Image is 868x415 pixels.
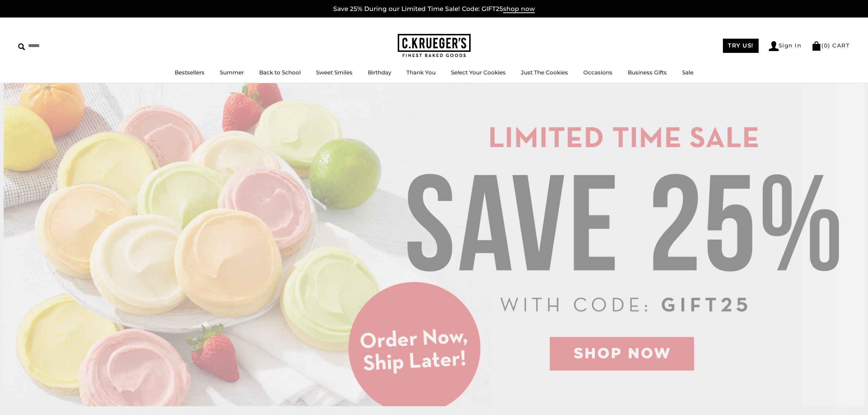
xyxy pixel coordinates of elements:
[583,69,612,76] a: Occasions
[398,34,471,58] img: C.KRUEGER'S
[769,41,779,51] img: Account
[769,41,802,51] a: Sign In
[175,69,205,76] a: Bestsellers
[824,42,828,49] span: 0
[368,69,391,76] a: Birthday
[259,69,301,76] a: Back to School
[406,69,436,76] a: Thank You
[18,43,25,50] img: Search
[4,83,864,406] img: C.Krueger's Special Offer
[451,69,506,76] a: Select Your Cookies
[628,69,667,76] a: Business Gifts
[811,41,821,51] img: Bag
[220,69,244,76] a: Summer
[503,5,535,13] span: shop now
[521,69,568,76] a: Just The Cookies
[316,69,353,76] a: Sweet Smiles
[18,40,105,51] input: Search
[333,5,535,13] a: Save 25% During our Limited Time Sale! Code: GIFT25shop now
[723,39,759,53] a: TRY US!
[811,42,850,49] a: (0) CART
[682,69,693,76] a: Sale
